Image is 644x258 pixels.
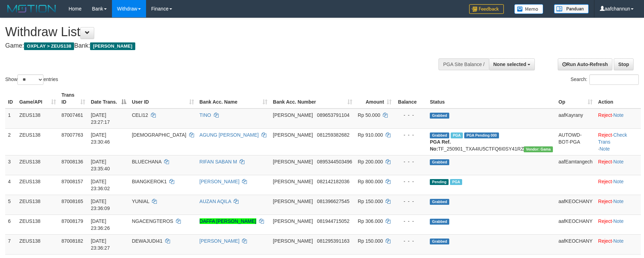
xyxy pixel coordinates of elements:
[200,199,231,204] a: AUZAN AQILA
[489,58,535,70] button: None selected
[17,128,59,155] td: ZEUS138
[358,238,383,244] span: Rp 150.000
[62,218,83,224] span: 87008179
[17,175,59,195] td: ZEUS138
[62,132,83,138] span: 87007763
[17,215,59,234] td: ZEUS138
[317,218,349,224] span: Copy 081944715052 to clipboard
[273,199,313,204] span: [PERSON_NAME]
[358,132,383,138] span: Rp 910.000
[598,159,612,164] a: Reject
[430,179,449,185] span: Pending
[595,155,641,175] td: ·
[273,112,313,118] span: [PERSON_NAME]
[469,4,504,14] img: Feedback.jpg
[200,179,240,184] a: [PERSON_NAME]
[598,132,627,145] a: Check Trans
[598,199,612,204] a: Reject
[273,179,313,184] span: [PERSON_NAME]
[5,89,17,108] th: ID
[595,128,641,155] td: · ·
[197,89,270,108] th: Bank Acc. Name: activate to sort column ascending
[358,199,383,204] span: Rp 150.000
[613,199,624,204] a: Note
[5,175,17,195] td: 4
[397,237,424,244] div: - - -
[598,179,612,184] a: Reject
[17,89,59,108] th: Game/API: activate to sort column ascending
[5,42,422,49] h4: Game: Bank:
[554,4,589,14] img: panduan.png
[132,238,162,244] span: DEWAJUDI41
[598,132,612,138] a: Reject
[427,89,556,108] th: Status
[430,239,449,244] span: Grabbed
[556,155,595,175] td: aafEamtangech
[397,178,424,185] div: - - -
[598,218,612,224] a: Reject
[24,42,74,50] span: OXPLAY > ZEUS138
[514,4,544,14] img: Button%20Memo.svg
[556,89,595,108] th: Op: activate to sort column ascending
[5,25,422,39] h1: Withdraw List
[464,132,499,138] span: PGA Pending
[358,112,380,118] span: Rp 50.000
[273,218,313,224] span: [PERSON_NAME]
[589,74,639,85] input: Search:
[595,234,641,254] td: ·
[397,158,424,165] div: - - -
[273,238,313,244] span: [PERSON_NAME]
[556,234,595,254] td: aafKEOCHANY
[430,113,449,119] span: Grabbed
[450,179,462,185] span: Marked by aafkaynarin
[5,215,17,234] td: 6
[595,215,641,234] td: ·
[556,215,595,234] td: aafKEOCHANY
[200,218,256,224] a: DAFFA [PERSON_NAME]
[556,195,595,215] td: aafKEOCHANY
[17,195,59,215] td: ZEUS138
[613,179,624,184] a: Note
[200,159,237,164] a: RIFAN SABAN M
[317,199,349,204] span: Copy 081396627545 to clipboard
[90,42,135,50] span: [PERSON_NAME]
[430,159,449,165] span: Grabbed
[595,175,641,195] td: ·
[430,199,449,205] span: Grabbed
[397,131,424,138] div: - - -
[317,112,349,118] span: Copy 089653791104 to clipboard
[88,89,129,108] th: Date Trans.: activate to sort column descending
[62,159,83,164] span: 87008136
[394,89,427,108] th: Balance
[430,139,451,152] b: PGA Ref. No:
[91,159,110,171] span: [DATE] 23:35:40
[493,62,526,67] span: None selected
[613,238,624,244] a: Note
[571,74,639,85] label: Search:
[430,132,449,138] span: Grabbed
[595,195,641,215] td: ·
[556,108,595,129] td: aafKayrany
[132,159,161,164] span: BLUECHANA
[317,179,349,184] span: Copy 082142182036 to clipboard
[397,112,424,119] div: - - -
[5,3,58,14] img: MOTION_logo.png
[200,132,259,138] a: AGUNG [PERSON_NAME]
[200,238,240,244] a: [PERSON_NAME]
[595,108,641,129] td: ·
[599,146,610,152] a: Note
[558,58,612,70] a: Run Auto-Refresh
[62,238,83,244] span: 87008182
[438,58,489,70] div: PGA Site Balance /
[62,112,83,118] span: 87007461
[91,179,110,191] span: [DATE] 23:36:02
[595,89,641,108] th: Action
[524,146,553,152] span: Vendor URL: https://trx31.1velocity.biz
[5,74,58,85] label: Show entries
[273,132,313,138] span: [PERSON_NAME]
[62,179,83,184] span: 87008157
[614,58,634,70] a: Stop
[91,218,110,231] span: [DATE] 23:36:26
[200,112,211,118] a: TINO
[59,89,88,108] th: Trans ID: activate to sort column ascending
